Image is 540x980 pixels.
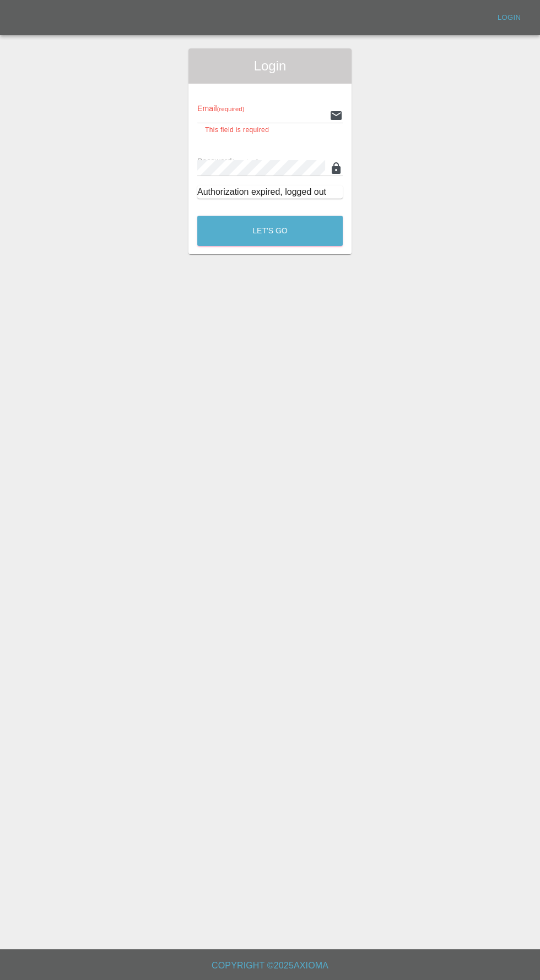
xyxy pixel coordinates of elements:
[197,157,259,166] span: Password
[197,185,343,199] div: Authorization expired, logged out
[232,158,260,165] small: (required)
[197,216,343,246] button: Let's Go
[205,125,335,136] p: This field is required
[197,104,244,113] span: Email
[217,106,245,112] small: (required)
[9,958,531,973] h6: Copyright © 2025 Axioma
[492,9,527,26] a: Login
[197,57,343,75] span: Login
